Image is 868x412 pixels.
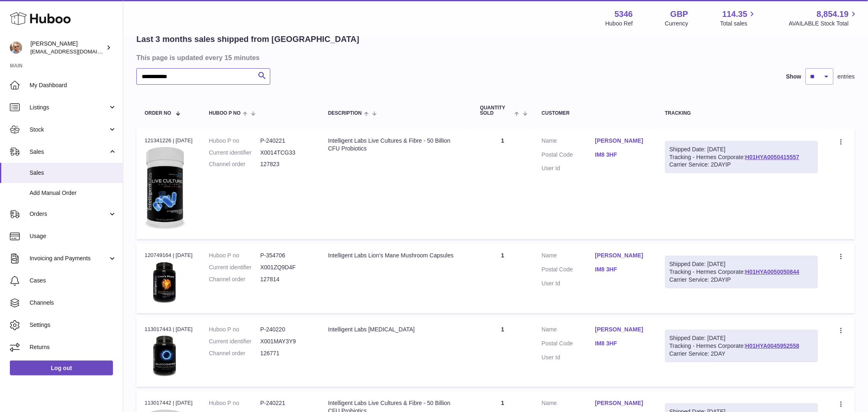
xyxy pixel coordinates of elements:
dt: Huboo P no [209,399,260,407]
span: Add Manual Order [30,189,117,197]
span: 114.35 [722,9,747,20]
dt: Postal Code [542,151,595,161]
span: Invoicing and Payments [30,255,108,262]
dt: Name [542,326,595,336]
dt: Current identifier [209,338,260,345]
a: [PERSON_NAME] [595,326,649,333]
span: My Dashboard [30,81,117,89]
td: 1 [472,243,534,313]
dt: Postal Code [542,266,595,275]
dt: Huboo P no [209,326,260,333]
span: Stock [30,126,108,134]
div: Huboo Ref [606,20,633,28]
span: Usage [30,232,117,240]
dt: Name [542,137,595,147]
span: Description [328,111,362,116]
a: IM8 3HF [595,340,649,347]
a: H01HYA0045952558 [745,343,799,349]
h3: This page is updated every 15 minutes [136,53,853,62]
label: Show [786,73,801,81]
td: 1 [472,129,534,240]
dt: Name [542,252,595,262]
a: IM8 3HF [595,151,649,159]
span: Sales [30,169,117,177]
dd: P-354706 [260,252,312,259]
div: Tracking [665,111,818,116]
span: entries [838,73,855,81]
div: Intelligent Labs Live Cultures & Fibre - 50 Billion CFU Probiotics [328,137,464,153]
span: Huboo P no [209,111,241,116]
div: Tracking - Hermes Corporate: [665,256,818,288]
dt: Channel order [209,275,260,283]
span: 8,854.19 [817,9,849,20]
div: Customer [542,111,649,116]
strong: GBP [670,9,688,20]
dt: User Id [542,164,595,172]
dd: P-240221 [260,137,312,145]
dt: Channel order [209,160,260,168]
a: [PERSON_NAME] [595,137,649,145]
strong: 5346 [615,9,633,20]
span: Sales [30,148,108,156]
div: Carrier Service: 2DAY [670,350,814,358]
div: Shipped Date: [DATE] [670,146,814,153]
a: IM8 3HF [595,266,649,273]
a: [PERSON_NAME] [595,399,649,407]
a: 114.35 Total sales [720,9,757,28]
div: Shipped Date: [DATE] [670,334,814,342]
div: Intelligent Labs Lion’s Mane Mushroom Capsules [328,252,464,259]
dt: Name [542,399,595,409]
span: Cases [30,277,117,285]
div: [PERSON_NAME] [30,40,104,56]
span: Orders [30,210,108,218]
dt: Current identifier [209,149,260,157]
div: 120749164 | [DATE] [145,252,193,259]
div: 113017442 | [DATE] [145,399,193,407]
span: Channels [30,299,117,307]
dt: User Id [542,280,595,287]
dd: X0014TCG33 [260,149,312,157]
span: Quantity Sold [480,105,513,116]
a: [PERSON_NAME] [595,252,649,259]
a: 8,854.19 AVAILABLE Stock Total [789,9,858,28]
span: Returns [30,343,117,351]
div: 121341226 | [DATE] [145,137,193,144]
img: support@radoneltd.co.uk [10,42,22,54]
span: Settings [30,321,117,329]
a: H01HYA0050050844 [745,268,799,275]
span: Order No [145,111,171,116]
dd: X001ZQ9D4F [260,264,312,271]
div: Tracking - Hermes Corporate: [665,141,818,174]
dt: Current identifier [209,264,260,271]
h2: Last 3 months sales shipped from [GEOGRAPHIC_DATA] [136,34,359,45]
dt: Huboo P no [209,137,260,145]
img: 1050mg-base-glucosamine-chondroitin-capsules-with-msm-boswellia-turmeric-bromelain-and-quercertin... [145,336,186,377]
div: Tracking - Hermes Corporate: [665,330,818,362]
dd: 126771 [260,350,312,357]
span: Listings [30,104,108,111]
dd: 127814 [260,275,312,283]
dd: X001MAY3Y9 [260,338,312,345]
dd: 127823 [260,160,312,168]
div: Currency [665,20,688,28]
dt: Channel order [209,350,260,357]
div: Carrier Service: 2DAYIP [670,276,814,284]
span: [EMAIL_ADDRESS][DOMAIN_NAME] [30,48,121,55]
a: Log out [10,361,113,375]
dt: User Id [542,354,595,361]
div: Intelligent Labs [MEDICAL_DATA] [328,326,464,333]
span: Total sales [720,20,757,28]
img: 53461718595816.jpg [145,147,186,229]
div: 113017443 | [DATE] [145,326,193,333]
dd: P-240220 [260,326,312,333]
span: AVAILABLE Stock Total [789,20,858,28]
dt: Huboo P no [209,252,260,259]
dt: Postal Code [542,340,595,350]
div: Shipped Date: [DATE] [670,260,814,268]
div: Carrier Service: 2DAYIP [670,161,814,169]
dd: P-240221 [260,399,312,407]
a: H01HYA0050415557 [745,154,799,160]
img: 53461633079519.jpg [145,262,186,303]
td: 1 [472,317,534,387]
